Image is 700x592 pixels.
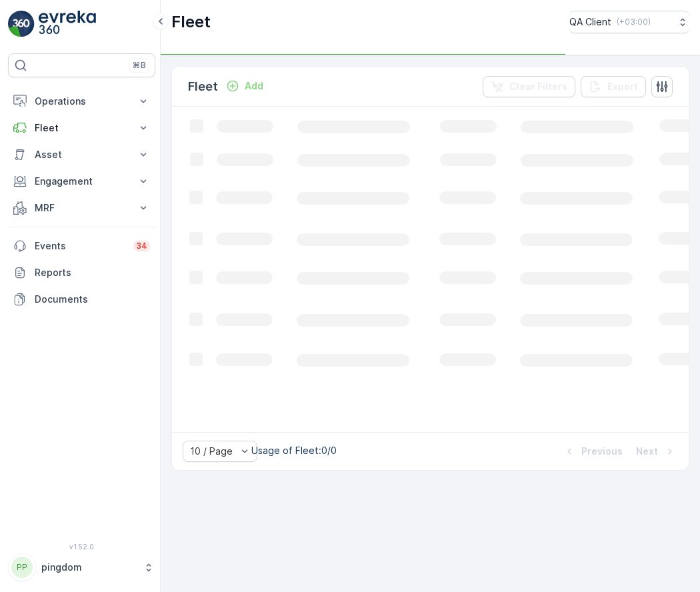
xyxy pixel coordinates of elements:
[188,77,218,96] p: Fleet
[39,11,96,37] img: logo_light-DOdMpM7g.png
[569,11,689,33] button: QA Client(+03:00)
[8,286,155,313] a: Documents
[35,95,129,108] p: Operations
[35,175,129,188] p: Engagement
[251,444,337,457] p: Usage of Fleet : 0/0
[617,17,651,27] p: ( +03:00 )
[8,543,155,551] span: v 1.52.0
[35,266,150,279] p: Reports
[8,233,155,259] a: Events34
[221,78,269,94] button: Add
[607,80,638,93] p: Export
[635,443,678,459] button: Next
[35,239,125,253] p: Events
[11,557,33,578] div: PP
[581,445,623,458] p: Previous
[8,11,35,37] img: logo
[636,445,658,458] p: Next
[136,241,147,251] p: 34
[35,121,129,135] p: Fleet
[8,168,155,195] button: Engagement
[8,88,155,115] button: Operations
[133,60,146,71] p: ⌘B
[581,76,646,97] button: Export
[41,561,137,574] p: pingdom
[35,148,129,161] p: Asset
[509,80,567,93] p: Clear Filters
[245,79,263,93] p: Add
[483,76,575,97] button: Clear Filters
[561,443,624,459] button: Previous
[8,553,155,581] button: PPpingdom
[8,195,155,221] button: MRF
[35,201,129,215] p: MRF
[8,115,155,141] button: Fleet
[569,15,611,29] p: QA Client
[171,11,211,33] p: Fleet
[8,141,155,168] button: Asset
[8,259,155,286] a: Reports
[35,293,150,306] p: Documents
